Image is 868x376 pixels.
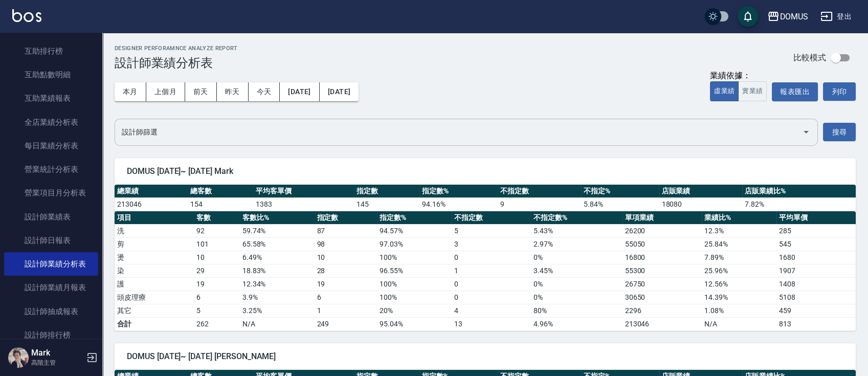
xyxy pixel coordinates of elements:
th: 不指定數 [498,185,581,198]
td: 9 [498,197,581,211]
td: 19 [194,277,239,291]
button: 前天 [185,82,217,101]
button: 列印 [823,82,856,101]
td: 55300 [622,264,702,277]
button: 登出 [816,7,856,26]
th: 不指定數% [531,211,622,225]
td: 0 % [531,277,622,291]
td: 6.49 % [240,251,315,264]
td: 545 [776,237,856,251]
button: DOMUS [763,6,812,27]
td: 95.04% [377,317,452,330]
button: [DATE] [280,82,319,101]
td: 98 [314,237,376,251]
td: N/A [702,317,776,330]
td: 65.58 % [240,237,315,251]
button: save [738,6,758,27]
th: 總客數 [188,185,253,198]
th: 平均客單價 [253,185,354,198]
a: 設計師業績月報表 [4,276,98,299]
th: 客數比% [240,211,315,225]
p: 比較模式 [793,52,826,63]
td: 459 [776,304,856,317]
td: 3.9 % [240,291,315,304]
td: 25.84 % [702,237,776,251]
td: 13 [452,317,531,330]
td: 1907 [776,264,856,277]
td: 94.16 % [419,197,498,211]
td: 3 [452,237,531,251]
button: 上個月 [146,82,185,101]
th: 指定數 [314,211,376,225]
th: 項目 [115,211,194,225]
p: 高階主管 [31,358,83,367]
th: 指定數% [419,185,498,198]
button: 本月 [115,82,146,101]
td: 10 [194,251,239,264]
a: 互助點數明細 [4,63,98,86]
a: 互助業績報表 [4,86,98,110]
td: 1.08 % [702,304,776,317]
td: 5.43 % [531,224,622,237]
td: 4.96% [531,317,622,330]
td: 100 % [377,291,452,304]
td: 合計 [115,317,194,330]
td: 1 [314,304,376,317]
span: DOMUS [DATE]~ [DATE] Mark [127,166,843,176]
td: 14.39 % [702,291,776,304]
td: 5.84 % [581,197,659,211]
td: 燙 [115,251,194,264]
td: 6 [314,291,376,304]
a: 設計師業績分析表 [4,252,98,276]
td: 0 [452,277,531,291]
button: 虛業績 [710,81,739,101]
th: 不指定% [581,185,659,198]
table: a dense table [115,185,856,211]
td: 249 [314,317,376,330]
td: 59.74 % [240,224,315,237]
td: 剪 [115,237,194,251]
td: 0 [452,291,531,304]
td: 2296 [622,304,702,317]
table: a dense table [115,211,856,331]
td: 5 [194,304,239,317]
button: 搜尋 [823,123,856,142]
div: DOMUS [780,10,808,23]
a: 互助排行榜 [4,39,98,63]
th: 指定數% [377,211,452,225]
td: N/A [240,317,315,330]
td: 100 % [377,277,452,291]
td: 3.25 % [240,304,315,317]
td: 80 % [531,304,622,317]
button: 昨天 [217,82,249,101]
a: 營業統計分析表 [4,158,98,181]
td: 2.97 % [531,237,622,251]
td: 染 [115,264,194,277]
h2: Designer Perforamnce Analyze Report [115,45,238,52]
img: Person [8,347,29,368]
td: 100 % [377,251,452,264]
td: 96.55 % [377,264,452,277]
a: 每日業績分析表 [4,134,98,158]
div: 業績依據： [710,71,767,81]
td: 頭皮理療 [115,291,194,304]
td: 7.89 % [702,251,776,264]
td: 30650 [622,291,702,304]
a: 營業項目月分析表 [4,181,98,205]
td: 28 [314,264,376,277]
h3: 設計師業績分析表 [115,56,238,70]
td: 4 [452,304,531,317]
img: Logo [12,9,41,22]
a: 設計師業績表 [4,205,98,229]
td: 0 % [531,251,622,264]
td: 813 [776,317,856,330]
button: 今天 [249,82,280,101]
span: DOMUS [DATE]~ [DATE] [PERSON_NAME] [127,351,843,362]
td: 92 [194,224,239,237]
th: 平均單價 [776,211,856,225]
td: 20 % [377,304,452,317]
th: 客數 [194,211,239,225]
td: 護 [115,277,194,291]
td: 145 [354,197,419,211]
a: 設計師抽成報表 [4,300,98,323]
